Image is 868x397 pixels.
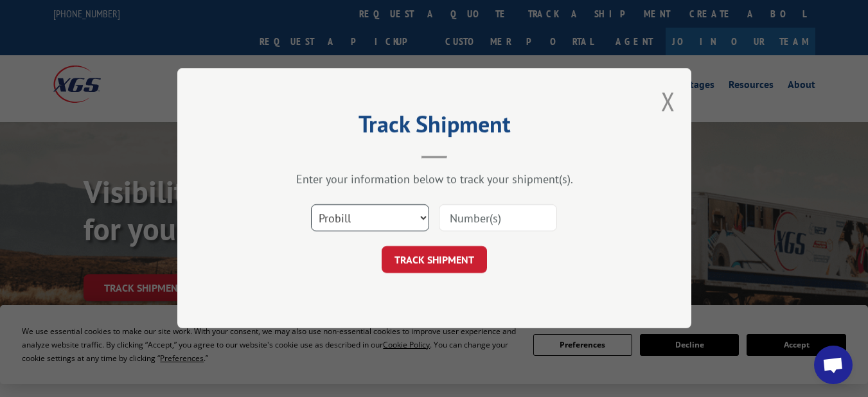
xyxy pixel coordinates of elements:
[439,205,557,232] input: Number(s)
[382,247,487,274] button: TRACK SHIPMENT
[242,172,627,187] div: Enter your information below to track your shipment(s).
[661,84,675,118] button: Close modal
[242,115,627,139] h2: Track Shipment
[814,346,853,384] div: Open chat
